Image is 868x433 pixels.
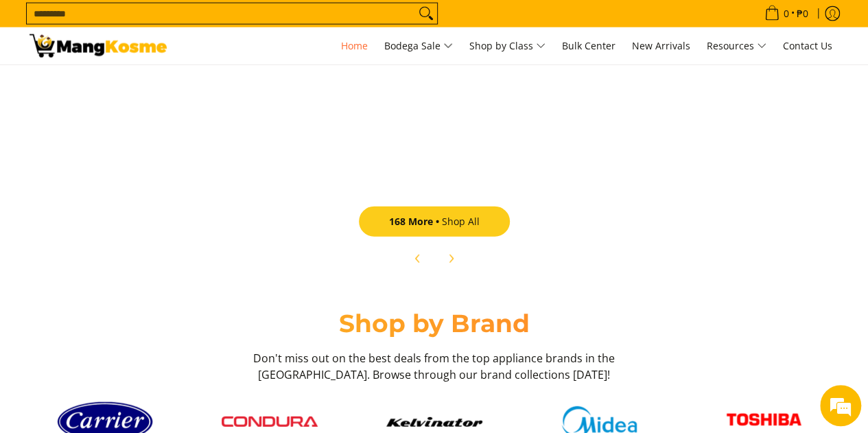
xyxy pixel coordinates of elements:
button: Add to Cart [696,155,832,185]
img: Kelvinator button 9a26f67e caed 448c 806d e01e406ddbdc [386,417,482,427]
div: Chat with us now [71,77,231,95]
h6: ₱22,890.00 [366,131,502,145]
span: Bodega Sale [384,38,453,55]
a: 168 MoreShop All [359,207,510,237]
span: We're online! [80,129,189,268]
a: Contact Us [776,27,839,65]
button: Search [415,3,437,24]
h6: ₱9,995.00 [37,131,173,145]
h6: ₱42,210.00 [531,131,667,145]
h6: ₱34,052.00 [202,131,338,145]
a: New Arrivals [625,27,697,65]
a: Carrier 2.00 HP Crystal 2 Split-Type Air Inverter Conditioner (Class A) [531,66,653,120]
h6: ₱29,850.00 [696,131,832,145]
span: 0 [782,9,791,19]
button: Previous [403,244,433,274]
del: ₱36,624.00 [431,132,484,143]
del: ₱59,600.00 [266,132,320,143]
del: ₱15,400.00 [95,132,147,143]
textarea: Type your message and hit 'Enter' [7,288,261,336]
button: Add to Cart [37,155,173,185]
button: Add to Cart [531,155,667,185]
a: Carrier 1.00 HP Crystal Split-Type Inverter Air Conditioner (Class A) [696,66,826,106]
a: Toshiba 2 HP New Model Split-Type Inverter Air Conditioner (Class A) [202,66,324,120]
span: Contact Us [783,39,832,52]
a: Kelvinator 0.75 HP Deluxe Eco, Window-Type Air Conditioner (Class A) [37,66,159,120]
img: Mang Kosme: Your Home Appliances Warehouse Sale Partner! [30,34,167,58]
span: ₱0 [795,9,810,19]
span: New Arrivals [632,39,690,52]
a: Resources [700,27,773,65]
span: • [760,6,812,21]
img: Condura logo red [222,417,318,428]
a: Carrier 1.0 HP Optima 3 R32 Split-Type Non-Inverter Air Conditioner (Class A) [366,66,492,120]
span: Resources [707,38,766,55]
div: Minimize live chat window [225,7,258,40]
a: Bulk Center [555,27,622,65]
button: Next [436,244,466,274]
h2: Shop by Brand [30,308,839,339]
del: ₱60,300.00 [593,132,647,143]
del: ₱39,800.00 [761,132,815,143]
span: 168 More [389,215,442,228]
h3: Don't miss out on the best deals from the top appliance brands in the [GEOGRAPHIC_DATA]. Browse t... [249,350,620,383]
span: Home [341,39,368,52]
nav: Main Menu [180,27,839,65]
a: Shop by Class [462,27,552,65]
a: Bodega Sale [377,27,460,65]
a: Home [334,27,375,65]
span: Shop by Class [469,38,546,55]
a: Condura logo red [194,417,345,428]
button: Add to Cart [366,155,502,185]
a: Kelvinator button 9a26f67e caed 448c 806d e01e406ddbdc [359,417,510,427]
span: Bulk Center [562,39,615,52]
button: Add to Cart [202,155,338,185]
